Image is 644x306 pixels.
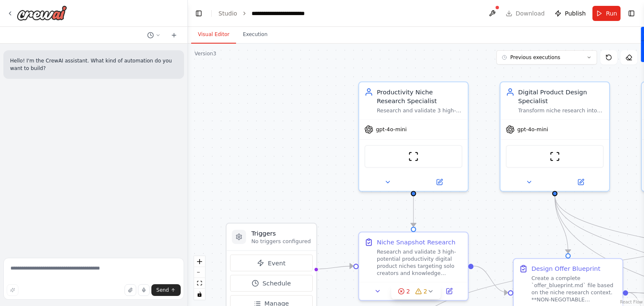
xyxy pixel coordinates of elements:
button: Hide left sidebar [193,8,205,19]
g: Edge from 2c9943d5-80c6-4a2d-8426-bfc04b1c9a45 to 142ce72a-651e-45a5-89b8-eeaa1951dc98 [409,195,418,226]
img: Logo [17,5,67,21]
img: ScrapeWebsiteTool [408,151,418,162]
button: Send [151,284,181,296]
button: Visual Editor [191,26,236,44]
div: Create a complete `offer_blueprint.md` file based on the niche research context. **NON-NEGOTIABLE... [531,275,617,303]
button: Show right sidebar [626,8,637,19]
button: Run [592,6,621,21]
button: Open in side panel [556,177,605,187]
a: Studio [218,10,237,17]
button: Open in side panel [434,286,464,296]
div: Digital Product Design Specialist [518,88,604,105]
button: fit view [194,278,205,289]
button: Open in side panel [414,177,464,187]
div: Research and validate 3 high-potential productivity digital product niches targeting solo creator... [377,107,462,114]
button: zoom in [194,256,205,267]
button: Start a new chat [167,30,181,40]
g: Edge from 142ce72a-651e-45a5-89b8-eeaa1951dc98 to c8295008-e7c6-40b8-bff0-27c99a57d8c3 [474,262,508,297]
button: 22 [391,284,441,299]
div: Niche Snapshot ResearchResearch and validate 3 high-potential productivity digital product niches... [358,231,468,301]
span: 2 [406,287,410,296]
div: Productivity Niche Research SpecialistResearch and validate 3 high-potential productivity digital... [358,81,468,192]
span: Send [156,287,169,293]
span: gpt-4o-mini [517,126,548,133]
g: Edge from triggers to 142ce72a-651e-45a5-89b8-eeaa1951dc98 [316,262,353,273]
p: No triggers configured [251,238,311,245]
button: Switch to previous chat [144,30,164,40]
button: Improve this prompt [7,284,18,296]
div: Research and validate 3 high-potential productivity digital product niches targeting solo creator... [377,248,462,276]
div: Productivity Niche Research Specialist [377,88,462,105]
p: Hello! I'm the CrewAI assistant. What kind of automation do you want to build? [10,57,177,72]
button: Upload files [125,284,136,296]
span: Run [606,9,617,18]
button: Previous executions [496,50,597,65]
button: zoom out [194,267,205,278]
button: Execution [236,26,274,44]
h3: Triggers [251,229,311,238]
div: Design Offer Blueprint [531,264,600,273]
span: 2 [423,287,427,296]
span: Schedule [262,279,291,288]
button: Schedule [230,275,313,292]
img: ScrapeWebsiteTool [550,151,560,162]
button: Publish [551,6,589,21]
div: Niche Snapshot Research [377,238,456,246]
span: Event [268,259,286,267]
div: Digital Product Design SpecialistTransform niche research into a complete digital product bluepri... [500,81,610,192]
div: Transform niche research into a complete digital product blueprint. **MANDATORY COMPLETION**: You... [518,107,604,114]
span: gpt-4o-mini [376,126,407,133]
div: Version 3 [195,50,216,57]
button: Event [230,254,313,271]
button: toggle interactivity [194,289,205,300]
button: Click to speak your automation idea [138,284,150,296]
span: Publish [565,9,586,18]
nav: breadcrumb [218,9,305,18]
span: Previous executions [510,54,560,61]
g: Edge from a0fea785-3fe4-4fbc-bbfc-98e43fd4cc2f to c8295008-e7c6-40b8-bff0-27c99a57d8c3 [551,195,573,253]
a: React Flow attribution [620,300,643,304]
div: React Flow controls [194,256,205,300]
